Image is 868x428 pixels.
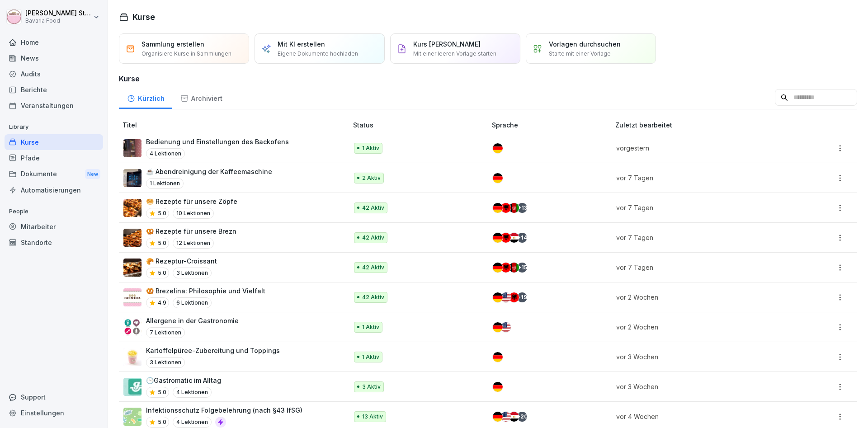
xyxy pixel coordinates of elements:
p: 5.0 [158,388,166,396]
p: 🥨 Rezepte für unsere Brezn [146,226,236,236]
div: + 20 [517,412,527,422]
p: [PERSON_NAME] Stöhr [25,9,91,17]
p: 4.9 [158,299,166,307]
p: vor 3 Wochen [616,352,784,362]
p: Vorlagen durchsuchen [549,39,621,49]
img: de.svg [493,412,503,422]
img: de.svg [493,292,503,302]
a: Archiviert [172,86,230,109]
img: de.svg [493,143,503,153]
p: 2 Aktiv [362,174,381,182]
div: + 15 [517,263,527,273]
img: zf1diywe2uika4nfqdkmjb3e.png [123,378,142,396]
p: vor 3 Wochen [616,382,784,391]
p: 6 Lektionen [173,297,212,308]
p: 🥨 Brezelina: Philosophie und Vielfalt [146,286,265,296]
p: Zuletzt bearbeitet [615,120,795,130]
p: 4 Lektionen [173,417,212,428]
img: um2bbbjq4dbxxqlrsbhdtvqt.png [123,169,142,187]
p: 10 Lektionen [173,208,214,219]
a: Kürzlich [119,86,172,109]
p: vor 2 Wochen [616,322,784,332]
p: vor 2 Wochen [616,292,784,302]
img: de.svg [493,233,503,243]
p: ☕ Abendreinigung der Kaffeemaschine [146,167,272,176]
p: 3 Lektionen [146,357,185,368]
h3: Kurse [119,73,857,84]
a: Einstellungen [5,405,103,421]
p: vor 4 Wochen [616,412,784,421]
a: Berichte [5,82,103,98]
img: wi6qaxf14ni09ll6d10wcg5r.png [123,318,142,336]
img: g80a8fc6kexzniuu9it64ulf.png [123,199,142,217]
img: us.svg [501,292,511,302]
img: tgff07aey9ahi6f4hltuk21p.png [123,408,142,426]
img: us.svg [501,412,511,422]
p: Allergene in der Gastronomie [146,316,239,325]
p: 42 Aktiv [362,234,384,242]
div: Home [5,34,103,50]
a: Automatisierungen [5,182,103,198]
a: Kurse [5,134,103,150]
a: News [5,50,103,66]
p: Kartoffelpüree-Zubereitung und Toppings [146,346,280,355]
p: 4 Lektionen [146,148,185,159]
div: Support [5,389,103,405]
p: vor 7 Tagen [616,173,784,183]
p: 42 Aktiv [362,293,384,301]
img: al.svg [501,233,511,243]
p: 42 Aktiv [362,263,384,272]
div: New [85,169,100,179]
img: fkzffi32ddptk8ye5fwms4as.png [123,288,142,306]
a: Pfade [5,150,103,166]
p: Infektionsschutz Folgebelehrung (nach §43 IfSG) [146,405,302,415]
p: 4 Lektionen [173,387,212,398]
img: al.svg [501,263,511,273]
a: Audits [5,66,103,82]
p: 🕒Gastromatic im Alltag [146,376,221,385]
p: Bedienung und Einstellungen des Backofens [146,137,289,146]
img: de.svg [493,352,503,362]
p: Sprache [492,120,612,130]
p: 3 Aktiv [362,383,381,391]
p: Mit einer leeren Vorlage starten [413,50,496,58]
a: Veranstaltungen [5,98,103,113]
img: de.svg [493,173,503,183]
p: Titel [123,120,349,130]
p: 7 Lektionen [146,327,185,338]
p: vor 7 Tagen [616,263,784,272]
img: eg.svg [509,412,519,422]
p: Sammlung erstellen [142,39,204,49]
img: wxm90gn7bi8v0z1otajcw90g.png [123,229,142,247]
p: 12 Lektionen [173,238,214,249]
a: Standorte [5,235,103,250]
div: Dokumente [5,166,103,183]
img: uiwnpppfzomfnd70mlw8txee.png [123,259,142,277]
p: vor 7 Tagen [616,203,784,212]
img: ur5kfpj4g1mhuir9rzgpc78h.png [123,348,142,366]
img: al.svg [509,292,519,302]
h1: Kurse [132,11,155,23]
p: Bavaria Food [25,18,91,24]
p: 3 Lektionen [173,268,212,278]
a: Mitarbeiter [5,219,103,235]
p: 🥯 Rezepte für unsere Zöpfe [146,197,237,206]
div: + 14 [517,233,527,243]
p: 5.0 [158,209,166,217]
div: + 19 [517,292,527,302]
img: al.svg [501,203,511,213]
p: 42 Aktiv [362,204,384,212]
img: de.svg [493,382,503,392]
p: vor 7 Tagen [616,233,784,242]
